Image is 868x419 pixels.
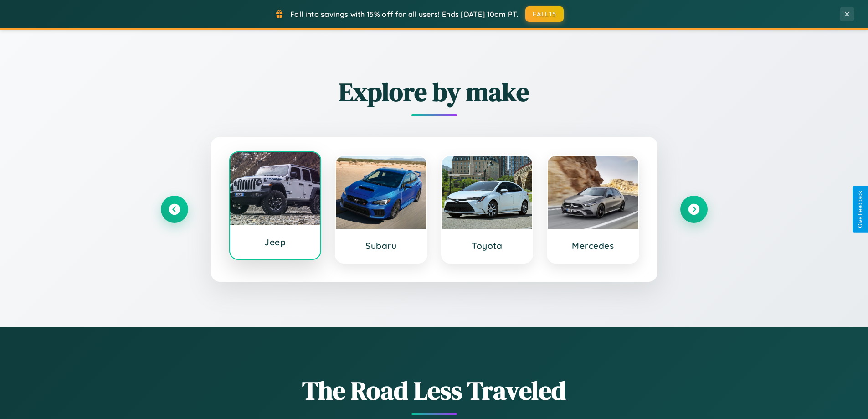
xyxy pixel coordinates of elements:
[345,240,417,251] h3: Subaru
[161,74,708,109] h2: Explore by make
[290,10,519,19] span: Fall into savings with 15% off for all users! Ends [DATE] 10am PT.
[161,373,708,408] h1: The Road Less Traveled
[857,191,863,228] div: Give Feedback
[239,237,312,248] h3: Jeep
[557,240,629,251] h3: Mercedes
[525,6,564,22] button: FALL15
[451,240,524,251] h3: Toyota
